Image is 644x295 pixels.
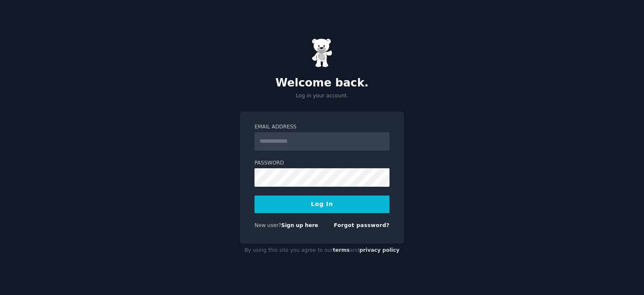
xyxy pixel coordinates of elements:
[254,159,390,167] label: Password
[333,247,350,253] a: terms
[334,222,390,228] a: Forgot password?
[359,247,400,253] a: privacy policy
[254,123,390,131] label: Email Address
[254,222,281,228] span: New user?
[281,222,318,228] a: Sign up here
[240,244,404,257] div: By using this site you agree to our and
[254,196,390,213] button: Log In
[240,92,404,100] p: Log in your account.
[312,38,332,68] img: Gummy Bear
[240,76,404,90] h2: Welcome back.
